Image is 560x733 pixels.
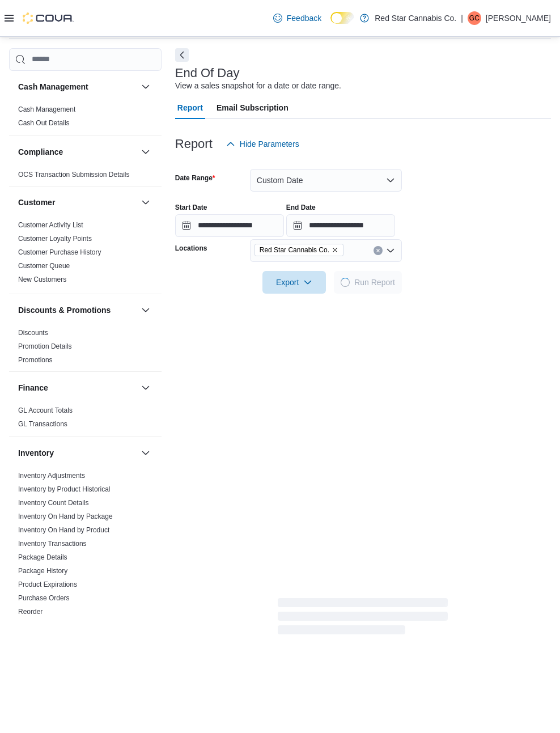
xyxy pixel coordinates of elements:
[287,12,321,24] span: Feedback
[260,244,329,256] span: Red Star Cannabis Co.
[18,581,77,588] a: Product Expirations
[18,526,109,534] a: Inventory On Hand by Product
[18,221,83,229] a: Customer Activity List
[139,303,152,317] button: Discounts & Promotions
[217,96,289,119] span: Email Subscription
[18,382,48,393] h3: Finance
[18,485,111,493] a: Inventory by Product Historical
[18,81,137,92] button: Cash Management
[18,262,70,270] a: Customer Queue
[269,7,326,29] a: Feedback
[175,173,215,183] label: Date Range
[18,420,67,428] a: GL Transactions
[18,342,72,350] a: Promotion Details
[18,447,137,459] button: Inventory
[139,446,152,460] button: Inventory
[9,326,162,371] div: Discounts & Promotions
[139,381,152,395] button: Finance
[18,146,63,158] h3: Compliance
[9,404,162,437] div: Finance
[262,271,326,294] button: Export
[254,244,343,256] span: Red Star Cannabis Co.
[18,382,137,393] button: Finance
[175,66,240,80] h3: End Of Day
[468,11,481,25] div: Gianfranco Catalano
[18,447,54,459] h3: Inventory
[18,356,53,364] a: Promotions
[139,145,152,159] button: Compliance
[269,271,319,294] span: Export
[386,246,395,255] button: Open list of options
[18,146,137,158] button: Compliance
[177,96,203,119] span: Report
[286,214,395,237] input: Press the down key to open a popover containing a calendar.
[18,105,75,113] a: Cash Management
[18,304,111,316] h3: Discounts & Promotions
[18,171,130,179] a: OCS Transaction Submission Details
[9,103,162,135] div: Cash Management
[175,80,341,92] div: View a sales snapshot for a date or date range.
[18,304,137,316] button: Discounts & Promotions
[18,235,92,243] a: Customer Loyalty Points
[18,540,87,548] a: Inventory Transactions
[18,594,70,602] a: Purchase Orders
[9,168,162,186] div: Compliance
[240,138,299,150] span: Hide Parameters
[222,133,304,155] button: Hide Parameters
[354,277,395,288] span: Run Report
[18,197,137,208] button: Customer
[375,11,456,25] p: Red Star Cannabis Co.
[9,469,162,643] div: Inventory
[139,80,152,94] button: Cash Management
[286,203,316,212] label: End Date
[278,600,448,637] span: Loading
[332,247,338,253] button: Remove Red Star Cannabis Co. from selection in this group
[18,81,88,92] h3: Cash Management
[18,406,73,414] a: GL Account Totals
[175,244,207,253] label: Locations
[23,12,74,24] img: Cova
[330,24,331,24] span: Dark Mode
[175,214,284,237] input: Press the down key to open a popover containing a calendar.
[461,11,463,25] p: |
[334,271,402,294] button: LoadingRun Report
[18,553,67,561] a: Package Details
[486,11,551,25] p: [PERSON_NAME]
[18,608,43,616] a: Reorder
[18,472,85,480] a: Inventory Adjustments
[9,218,162,294] div: Customer
[18,512,113,520] a: Inventory On Hand by Package
[18,329,48,337] a: Discounts
[175,137,213,151] h3: Report
[139,196,152,209] button: Customer
[18,248,101,256] a: Customer Purchase History
[18,197,55,208] h3: Customer
[18,119,70,127] a: Cash Out Details
[175,48,189,62] button: Next
[18,499,89,507] a: Inventory Count Details
[330,12,354,24] input: Dark Mode
[341,278,350,287] span: Loading
[374,246,383,255] button: Clear input
[469,11,480,25] span: GC
[18,276,66,283] a: New Customers
[250,169,402,192] button: Custom Date
[18,567,67,575] a: Package History
[175,203,207,212] label: Start Date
